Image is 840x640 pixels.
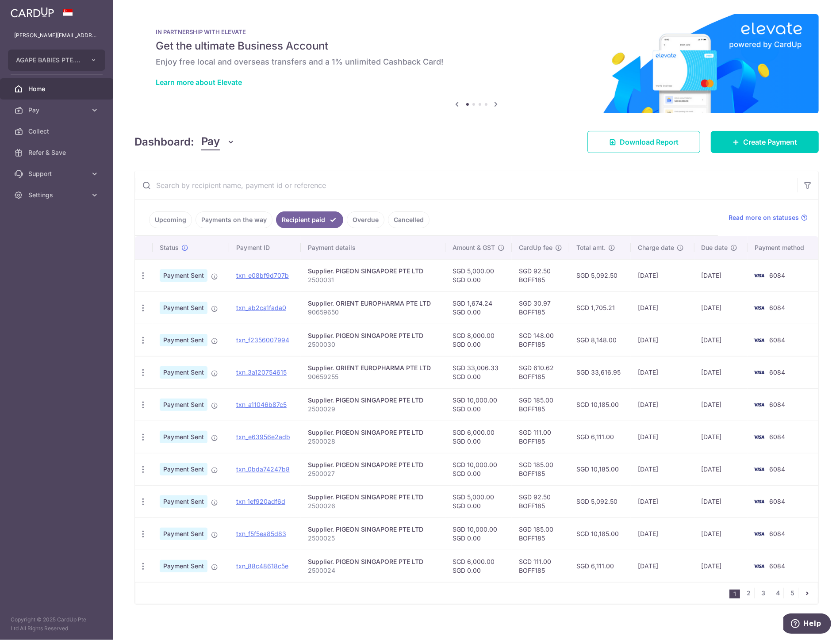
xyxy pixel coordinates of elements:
[569,517,631,550] td: SGD 10,185.00
[201,134,235,150] button: Pay
[445,453,512,485] td: SGD 10,000.00 SGD 0.00
[770,562,786,570] span: 6084
[694,388,748,421] td: [DATE]
[445,485,512,517] td: SGD 5,000.00 SGD 0.00
[569,356,631,388] td: SGD 33,616.95
[631,324,694,356] td: [DATE]
[236,304,286,311] a: txn_ab2ca1fada0
[631,485,694,517] td: [DATE]
[276,211,343,228] a: Recipient paid
[308,469,438,478] p: 2500027
[750,335,768,345] img: Bank Card
[729,583,818,604] nav: pager
[519,243,552,252] span: CardUp fee
[308,502,438,510] p: 2500026
[160,399,207,411] span: Payment Sent
[770,433,786,441] span: 6084
[694,259,748,291] td: [DATE]
[156,57,798,67] h6: Enjoy free local and overseas transfers and a 1% unlimited Cashback Card!
[631,421,694,453] td: [DATE]
[631,388,694,421] td: [DATE]
[770,368,786,376] span: 6084
[702,243,728,252] span: Due date
[308,299,438,308] div: Supplier. ORIENT EUROPHARMA PTE LTD
[236,562,288,570] a: txn_88c48618c5e
[620,137,679,147] span: Download Report
[750,464,768,475] img: Bank Card
[160,334,207,346] span: Payment Sent
[631,453,694,485] td: [DATE]
[201,134,220,150] span: Pay
[569,259,631,291] td: SGD 5,092.50
[445,388,512,421] td: SGD 10,000.00 SGD 0.00
[236,368,287,376] a: txn_3a120754615
[631,291,694,324] td: [DATE]
[631,550,694,582] td: [DATE]
[445,259,512,291] td: SGD 5,000.00 SGD 0.00
[750,561,768,571] img: Bank Card
[28,84,87,93] span: Home
[770,465,786,473] span: 6084
[743,137,797,147] span: Create Payment
[308,372,438,381] p: 90659255
[308,557,438,566] div: Supplier. PIGEON SINGAPORE PTE LTD
[28,148,87,157] span: Refer & Save
[160,560,207,572] span: Payment Sent
[631,517,694,550] td: [DATE]
[694,291,748,324] td: [DATE]
[729,213,808,222] a: Read more on statuses
[14,31,99,40] p: [PERSON_NAME][EMAIL_ADDRESS][DOMAIN_NAME]
[301,236,445,259] th: Payment details
[512,453,569,485] td: SGD 185.00 BOFF185
[773,588,783,598] a: 4
[783,613,831,636] iframe: Opens a widget where you can find more information
[512,291,569,324] td: SGD 30.97 BOFF185
[236,401,287,408] a: txn_a11046b87c5
[160,302,207,314] span: Payment Sent
[750,367,768,378] img: Bank Card
[770,304,786,311] span: 6084
[156,78,242,87] a: Learn more about Elevate
[236,465,290,473] a: txn_0bda74247b8
[445,356,512,388] td: SGD 33,006.33 SGD 0.00
[308,267,438,276] div: Supplier. PIGEON SINGAPORE PTE LTD
[308,405,438,414] p: 2500029
[445,324,512,356] td: SGD 8,000.00 SGD 0.00
[750,270,768,281] img: Bank Card
[445,421,512,453] td: SGD 6,000.00 SGD 0.00
[308,308,438,317] p: 90659650
[770,401,786,408] span: 6084
[750,529,768,539] img: Bank Card
[729,590,740,598] li: 1
[694,517,748,550] td: [DATE]
[308,534,438,543] p: 2500025
[308,364,438,372] div: Supplier. ORIENT EUROPHARMA PTE LTD
[236,433,290,441] a: txn_e63956e2adb
[160,495,207,508] span: Payment Sent
[453,243,495,252] span: Amount & GST
[28,106,87,115] span: Pay
[512,324,569,356] td: SGD 148.00 BOFF185
[694,356,748,388] td: [DATE]
[308,340,438,349] p: 2500030
[694,421,748,453] td: [DATE]
[308,276,438,284] p: 2500031
[711,131,819,153] a: Create Payment
[308,566,438,575] p: 2500024
[134,14,819,113] img: Renovation banner
[569,324,631,356] td: SGD 8,148.00
[160,366,207,379] span: Payment Sent
[638,243,674,252] span: Charge date
[28,127,87,136] span: Collect
[750,496,768,507] img: Bank Card
[748,236,818,259] th: Payment method
[156,28,798,35] p: IN PARTNERSHIP WITH ELEVATE
[196,211,272,228] a: Payments on the way
[160,269,207,282] span: Payment Sent
[236,336,289,344] a: txn_f2356007994
[308,493,438,502] div: Supplier. PIGEON SINGAPORE PTE LTD
[694,485,748,517] td: [DATE]
[512,259,569,291] td: SGD 92.50 BOFF185
[308,331,438,340] div: Supplier. PIGEON SINGAPORE PTE LTD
